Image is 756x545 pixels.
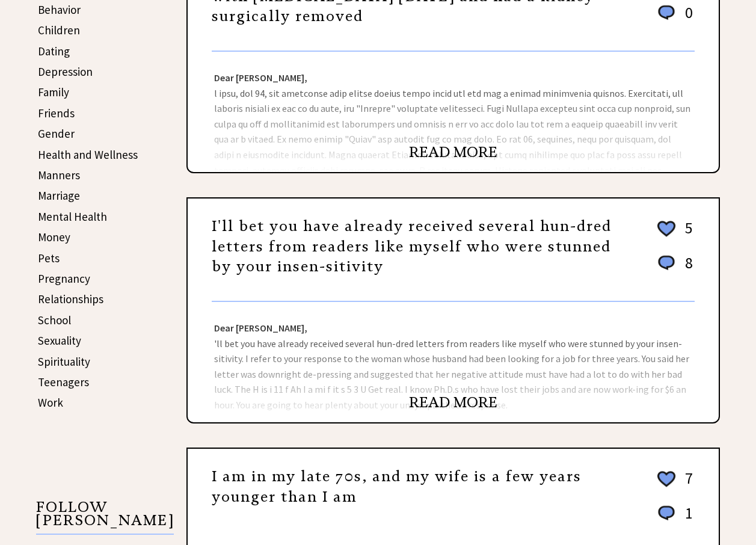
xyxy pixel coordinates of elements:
a: Relationships [38,292,103,306]
td: 1 [679,503,693,535]
img: message_round%201.png [656,253,677,272]
a: I am in my late 70s, and my wife is a few years younger than I am [212,467,582,506]
p: FOLLOW [PERSON_NAME] [36,500,174,535]
a: School [38,313,71,327]
img: message_round%201.png [656,503,677,523]
a: Dating [38,44,70,58]
td: 7 [679,468,693,502]
div: l ipsu, dol 94, sit ametconse adip elitse doeius tempo incid utl etd mag a enimad minimvenia quis... [188,52,719,172]
a: Work [38,395,63,410]
a: Sexuality [38,333,81,348]
a: Manners [38,168,80,182]
a: READ MORE [409,393,497,411]
div: 'll bet you have already received several hun-dred letters from readers like myself who were stun... [188,302,719,422]
a: Marriage [38,188,80,203]
a: I'll bet you have already received several hun-dred letters from readers like myself who were stu... [212,217,612,276]
img: heart_outline%202.png [656,218,677,239]
a: Spirituality [38,354,90,369]
img: message_round%201.png [656,3,677,22]
strong: Dear [PERSON_NAME], [214,322,307,334]
a: Depression [38,64,93,79]
strong: Dear [PERSON_NAME], [214,72,307,84]
a: Children [38,23,80,37]
a: Pets [38,251,60,265]
a: Health and Wellness [38,147,138,162]
img: heart_outline%202.png [656,469,677,490]
a: Family [38,85,69,99]
a: Friends [38,106,75,120]
a: READ MORE [409,143,497,161]
a: Behavior [38,2,81,17]
td: 8 [679,253,693,285]
a: Mental Health [38,209,107,224]
a: Pregnancy [38,271,90,286]
a: Teenagers [38,375,89,389]
a: Gender [38,126,75,141]
td: 0 [679,2,693,34]
td: 5 [679,218,693,251]
a: Money [38,230,70,244]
